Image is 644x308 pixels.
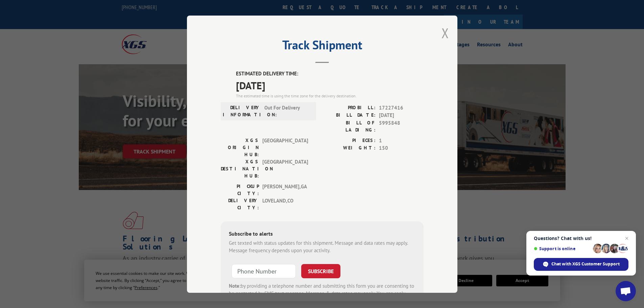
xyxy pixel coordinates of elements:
label: DELIVERY CITY: [221,197,259,211]
label: ESTIMATED DELIVERY TIME: [236,70,424,78]
span: [GEOGRAPHIC_DATA] [262,158,308,179]
div: Subscribe to alerts [229,229,415,239]
span: Chat with XGS Customer Support [551,261,620,267]
label: PROBILL: [322,104,376,112]
span: 150 [379,144,424,152]
span: 5995848 [379,119,424,133]
span: [DATE] [236,77,424,93]
label: PICKUP CITY: [221,183,259,197]
label: BILL DATE: [322,112,376,119]
div: Get texted with status updates for this shipment. Message and data rates may apply. Message frequ... [229,239,415,254]
h2: Track Shipment [221,40,424,53]
span: 17227416 [379,104,424,112]
div: by providing a telephone number and submitting this form you are consenting to be contacted by SM... [229,282,415,305]
button: SUBSCRIBE [301,264,340,278]
input: Phone Number [232,264,296,278]
span: Questions? Chat with us! [534,236,628,241]
span: [PERSON_NAME] , GA [262,183,308,197]
span: Support is online [534,246,591,251]
label: XGS ORIGIN HUB: [221,137,259,158]
span: [GEOGRAPHIC_DATA] [262,137,308,158]
div: The estimated time is using the time zone for the delivery destination. [236,93,424,99]
span: LOVELAND , CO [262,197,308,211]
span: 1 [379,137,424,144]
button: Close modal [442,24,449,42]
label: DELIVERY INFORMATION: [223,104,261,118]
strong: Note: [229,282,241,289]
span: Chat with XGS Customer Support [534,258,628,271]
label: BILL OF LADING: [322,119,376,133]
a: Open chat [616,281,636,301]
label: XGS DESTINATION HUB: [221,158,259,179]
label: PIECES: [322,137,376,144]
label: WEIGHT: [322,144,376,152]
span: [DATE] [379,112,424,119]
span: Out For Delivery [264,104,310,118]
